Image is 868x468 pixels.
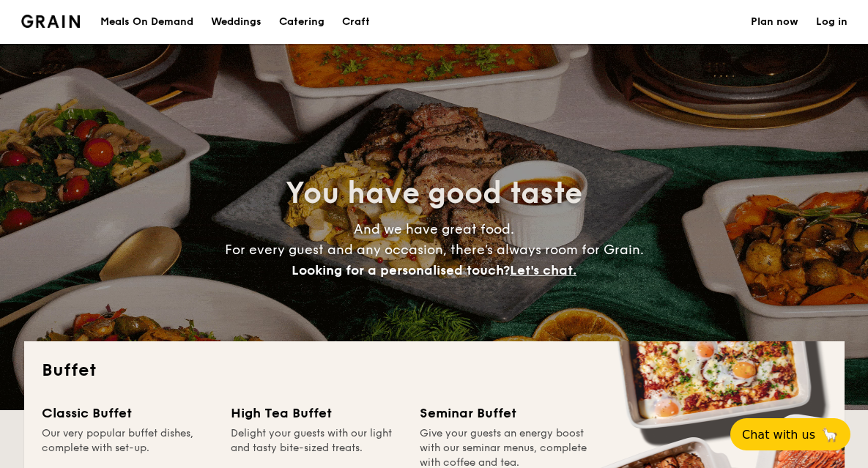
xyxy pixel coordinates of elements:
[292,262,510,278] span: Looking for a personalised touch?
[821,426,839,443] span: 🦙
[21,15,81,28] img: Grain
[231,403,402,423] div: High Tea Buffet
[225,221,644,278] span: And we have great food. For every guest and any occasion, there’s always room for Grain.
[21,15,81,28] a: Logotype
[420,403,591,423] div: Seminar Buffet
[730,418,850,450] button: Chat with us🦙
[42,359,827,382] h2: Buffet
[286,176,582,211] span: You have good taste
[510,262,576,278] span: Let's chat.
[42,403,213,423] div: Classic Buffet
[742,428,815,442] span: Chat with us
